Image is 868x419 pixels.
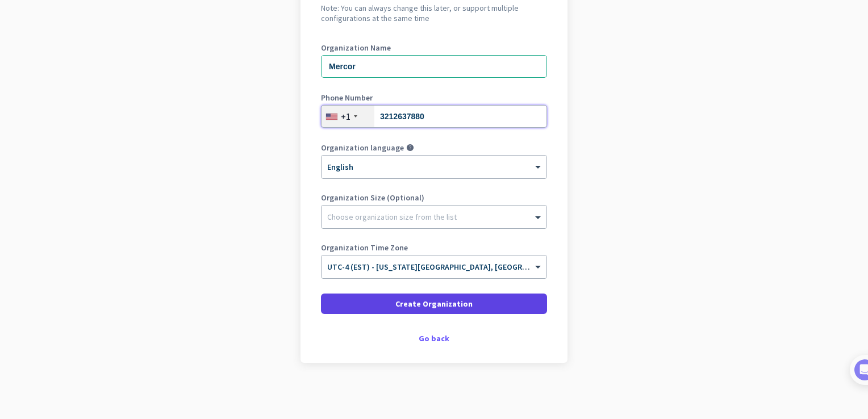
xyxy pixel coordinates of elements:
i: help [406,144,414,152]
label: Organization language [321,144,404,152]
span: Create Organization [395,298,473,309]
label: Organization Name [321,44,547,52]
input: 201-555-0123 [321,105,547,128]
div: +1 [341,111,350,122]
label: Phone Number [321,94,547,102]
h2: Note: You can always change this later, or support multiple configurations at the same time [321,3,547,23]
label: Organization Time Zone [321,244,547,252]
label: Organization Size (Optional) [321,194,547,202]
input: What is the name of your organization? [321,55,547,78]
div: Go back [321,334,547,342]
button: Create Organization [321,294,547,314]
